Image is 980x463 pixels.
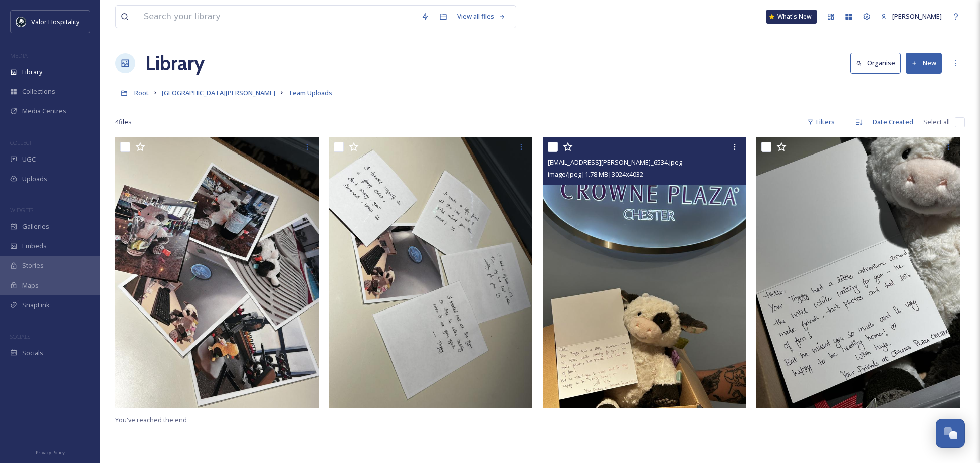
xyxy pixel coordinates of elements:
[923,117,950,127] span: Select all
[22,241,47,251] span: Embeds
[10,206,33,214] span: WIDGETS
[22,155,36,164] span: UGC
[868,112,918,132] div: Date Created
[36,449,65,456] span: Privacy Policy
[162,88,275,97] span: [GEOGRAPHIC_DATA][PERSON_NAME]
[892,12,942,21] span: [PERSON_NAME]
[22,174,47,184] span: Uploads
[22,300,50,310] span: SnapLink
[288,87,332,99] a: Team Uploads
[802,112,840,132] div: Filters
[548,158,682,167] span: [EMAIL_ADDRESS][PERSON_NAME]_6534.jpeg
[452,7,511,26] a: View all files
[36,446,65,458] a: Privacy Policy
[16,17,26,27] img: images
[548,170,643,179] span: image/jpeg | 1.78 MB | 3024 x 4032
[22,348,43,358] span: Socials
[756,137,960,408] img: ext_1756296334.969954_Jiya.Pathania@cpchester.com-IMG_6537.jpeg
[10,52,28,59] span: MEDIA
[10,333,30,340] span: SOCIALS
[22,87,55,96] span: Collections
[766,10,817,24] a: What's New
[288,88,332,97] span: Team Uploads
[134,87,149,99] a: Root
[115,137,319,408] img: ext_1756296335.204341_Jiya.Pathania@cpchester.com-IMG_6535.jpeg
[134,88,149,97] span: Root
[850,53,906,73] a: Organise
[162,87,275,99] a: [GEOGRAPHIC_DATA][PERSON_NAME]
[936,419,965,448] button: Open Chat
[10,139,32,146] span: COLLECT
[22,261,44,270] span: Stories
[115,415,187,424] span: You've reached the end
[31,17,79,26] span: Valor Hospitality
[543,137,746,408] img: ext_1756296335.013696_Jiya.Pathania@cpchester.com-IMG_6534.jpeg
[22,281,39,290] span: Maps
[139,6,416,28] input: Search your library
[115,117,132,127] span: 4 file s
[22,222,49,231] span: Galleries
[329,137,532,408] img: ext_1756296335.099264_Jiya.Pathania@cpchester.com-IMG_6536.jpeg
[906,53,942,73] button: New
[850,53,901,73] button: Organise
[876,7,947,26] a: [PERSON_NAME]
[145,48,205,78] a: Library
[22,106,66,116] span: Media Centres
[22,67,42,77] span: Library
